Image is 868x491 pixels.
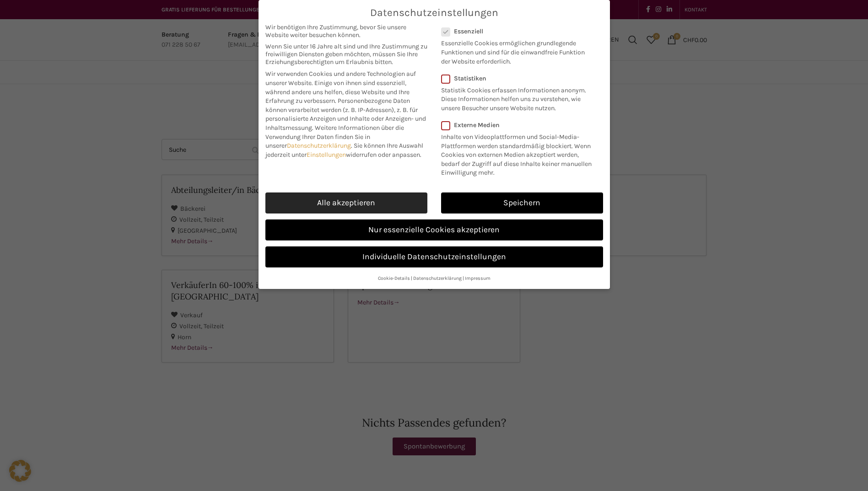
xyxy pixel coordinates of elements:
[465,275,491,281] a: Impressum
[265,246,603,267] a: Individuelle Datenschutzeinstellungen
[265,70,416,105] span: Wir verwenden Cookies und andere Technologien auf unserer Website. Einige von ihnen sind essenzie...
[265,43,427,66] span: Wenn Sie unter 16 Jahre alt sind und Ihre Zustimmung zu freiwilligen Diensten geben möchten, müss...
[307,151,346,159] a: Einstellungen
[441,82,591,113] p: Statistik Cookies erfassen Informationen anonym. Diese Informationen helfen uns zu verstehen, wie...
[265,219,603,240] a: Nur essenzielle Cookies akzeptieren
[287,142,351,149] a: Datenschutzerklärung
[265,23,427,39] span: Wir benötigen Ihre Zustimmung, bevor Sie unsere Website weiter besuchen können.
[378,275,410,281] a: Cookie-Details
[265,124,404,149] span: Weitere Informationen über die Verwendung Ihrer Daten finden Sie in unserer .
[441,27,591,35] label: Essenziell
[265,192,427,213] a: Alle akzeptieren
[441,192,603,213] a: Speichern
[441,129,597,177] p: Inhalte von Videoplattformen und Social-Media-Plattformen werden standardmäßig blockiert. Wenn Co...
[265,142,423,159] span: Sie können Ihre Auswahl jederzeit unter widerrufen oder anpassen.
[441,121,597,129] label: Externe Medien
[441,35,591,66] p: Essenzielle Cookies ermöglichen grundlegende Funktionen und sind für die einwandfreie Funktion de...
[265,97,426,132] span: Personenbezogene Daten können verarbeitet werden (z. B. IP-Adressen), z. B. für personalisierte A...
[413,275,462,281] a: Datenschutzerklärung
[441,75,591,82] label: Statistiken
[370,7,498,19] span: Datenschutzeinstellungen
